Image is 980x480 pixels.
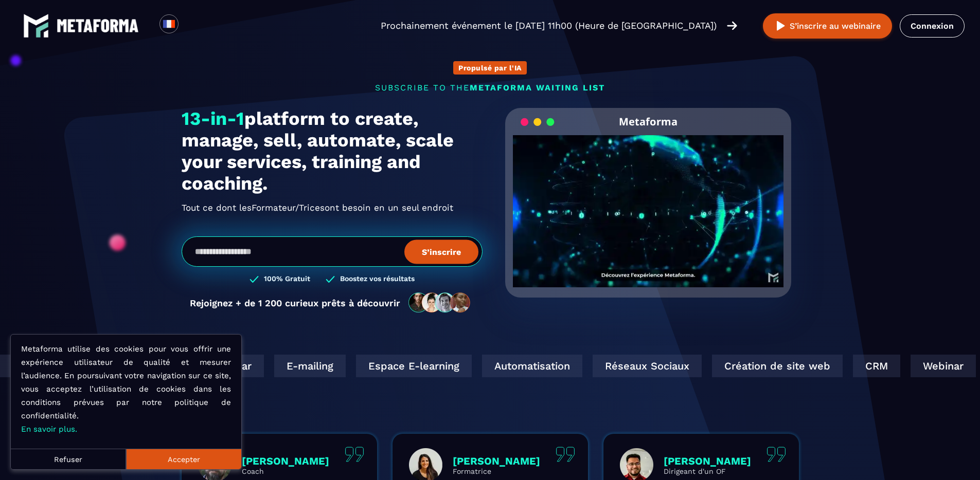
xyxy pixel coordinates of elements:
[453,467,540,475] p: Formatrice
[470,83,605,93] span: METAFORMA WAITING LIST
[727,20,737,31] img: arrow-right
[900,14,965,38] a: Connexion
[340,274,415,284] h3: Boostez vos résultats
[187,20,195,32] input: Search for option
[668,355,799,377] div: Création de site web
[381,19,717,33] p: Prochainement événement le [DATE] 11h00 (Heure de [GEOGRAPHIC_DATA])
[23,13,49,39] img: logo
[521,117,555,127] img: loading
[453,455,540,467] p: [PERSON_NAME]
[182,108,244,130] span: 13-in-1
[513,135,784,270] video: Your browser does not support the video tag.
[809,355,857,377] div: CRM
[163,17,175,30] img: fr
[57,19,139,32] img: logo
[664,455,751,467] p: [PERSON_NAME]
[556,447,575,462] img: quote
[250,274,259,284] img: checked
[345,447,364,462] img: quote
[182,83,799,93] p: SUBSCRIBE TO THE
[664,467,751,475] p: Dirigeant d'un OF
[405,292,474,313] img: community-people
[326,274,335,284] img: checked
[21,342,231,436] p: Metaforma utilise des cookies pour vous offrir une expérience utilisateur de qualité et mesurer l...
[21,424,77,434] a: En savoir plus.
[619,108,678,135] h2: Metaforma
[404,239,478,264] button: S’inscrire
[264,274,310,284] h3: 100% Gratuit
[190,298,400,308] p: Rejoignez + de 1 200 curieux prêts à découvrir
[312,355,428,377] div: Espace E-learning
[763,13,892,39] button: S’inscrire au webinaire
[182,108,483,194] h1: platform to create, manage, sell, automate, scale your services, training and coaching.
[549,355,658,377] div: Réseaux Sociaux
[774,20,787,32] img: play
[458,64,522,72] p: Propulsé par l'IA
[182,199,483,216] h2: Tout ce dont les ont besoin en un seul endroit
[179,14,204,37] div: Search for option
[438,355,539,377] div: Automatisation
[867,355,932,377] div: Webinar
[126,449,241,469] button: Accepter
[11,449,126,469] button: Refuser
[242,455,329,467] p: [PERSON_NAME]
[252,199,325,216] span: Formateur/Trices
[767,447,786,462] img: quote
[230,355,302,377] div: E-mailing
[242,467,329,475] p: Coach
